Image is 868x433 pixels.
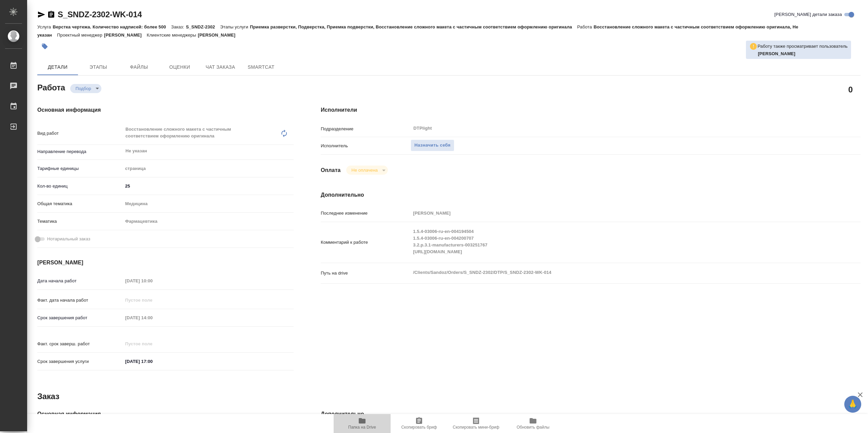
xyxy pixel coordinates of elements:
span: Нотариальный заказ [47,236,90,242]
p: Работу также просматривает пользователь [757,43,848,50]
span: Чат заказа [204,63,237,71]
p: Путь на drive [321,270,411,277]
p: Кол-во единиц [37,183,123,190]
button: Скопировать ссылку для ЯМессенджера [37,10,45,19]
a: S_SNDZ-2302-WK-014 [58,10,142,19]
input: Пустое поле [123,276,182,286]
h2: 0 [848,84,853,95]
h4: Дополнительно [321,191,861,199]
span: Назначить себя [414,142,450,149]
p: Последнее изменение [321,210,411,217]
span: Детали [41,63,74,71]
button: Назначить себя [411,139,454,151]
span: Папка на Drive [348,425,376,430]
p: Факт. срок заверш. работ [37,341,123,347]
p: S_SNDZ-2302 [186,24,220,29]
span: Скопировать мини-бриф [453,425,499,430]
p: Факт. дата начала работ [37,297,123,304]
span: 🙏 [847,397,859,411]
input: Пустое поле [123,313,182,323]
button: Обновить файлы [505,414,561,433]
span: Оценки [163,63,196,71]
input: Пустое поле [411,208,815,218]
p: Архипова Екатерина [758,50,848,57]
p: Вид работ [37,130,123,137]
b: [PERSON_NAME] [758,51,795,56]
p: Срок завершения работ [37,315,123,321]
input: Пустое поле [123,295,182,305]
p: Направление перевода [37,148,123,155]
input: Пустое поле [123,339,182,349]
button: Скопировать бриф [391,414,448,433]
h4: Основная информация [37,410,294,418]
textarea: 1.5.4-03006-ru-en-004194504 1.5.4-03006-ru-en-004200707 3.2.p.3.1-manufacturers-003251767 [URL][D... [411,226,815,258]
span: SmartCat [245,63,277,71]
p: Тарифные единицы [37,165,123,172]
span: Обновить файлы [517,425,550,430]
p: Этапы услуги [220,24,250,29]
p: Приемка разверстки, Подверстка, Приемка подверстки, Восстановление сложного макета с частичным со... [250,24,577,29]
h4: [PERSON_NAME] [37,259,294,267]
div: страница [123,163,294,174]
h4: Оплата [321,166,341,174]
h4: Исполнители [321,106,861,114]
p: Исполнитель [321,143,411,149]
p: Клиентские менеджеры [147,33,198,38]
p: [PERSON_NAME] [104,33,147,38]
div: Подбор [346,166,388,175]
p: Проектный менеджер [57,33,104,38]
span: [PERSON_NAME] детали заказа [774,11,842,18]
p: Услуга [37,24,53,29]
p: Комментарий к работе [321,239,411,246]
span: Этапы [82,63,115,71]
div: Медицина [123,198,294,210]
p: Дата начала работ [37,278,123,284]
textarea: /Clients/Sandoz/Orders/S_SNDZ-2302/DTP/S_SNDZ-2302-WK-014 [411,267,815,278]
span: Скопировать бриф [401,425,437,430]
h2: Работа [37,81,65,93]
button: Скопировать мини-бриф [448,414,505,433]
p: Срок завершения услуги [37,358,123,365]
p: Верстка чертежа. Количество надписей: более 500 [53,24,171,29]
p: Тематика [37,218,123,225]
div: Подбор [70,84,101,93]
button: Не оплачена [350,167,380,173]
p: Заказ: [171,24,186,29]
p: Подразделение [321,126,411,132]
div: Фармацевтика [123,216,294,227]
button: Подбор [74,86,93,91]
button: Скопировать ссылку [47,10,55,19]
h4: Дополнительно [321,410,861,418]
input: ✎ Введи что-нибудь [123,356,182,366]
p: Работа [577,24,594,29]
button: 🙏 [844,396,861,413]
button: Добавить тэг [37,39,52,54]
input: ✎ Введи что-нибудь [123,181,294,191]
span: Файлы [123,63,155,71]
p: Общая тематика [37,200,123,207]
button: Папка на Drive [334,414,391,433]
h4: Основная информация [37,106,294,114]
p: [PERSON_NAME] [198,33,240,38]
h2: Заказ [37,391,59,402]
